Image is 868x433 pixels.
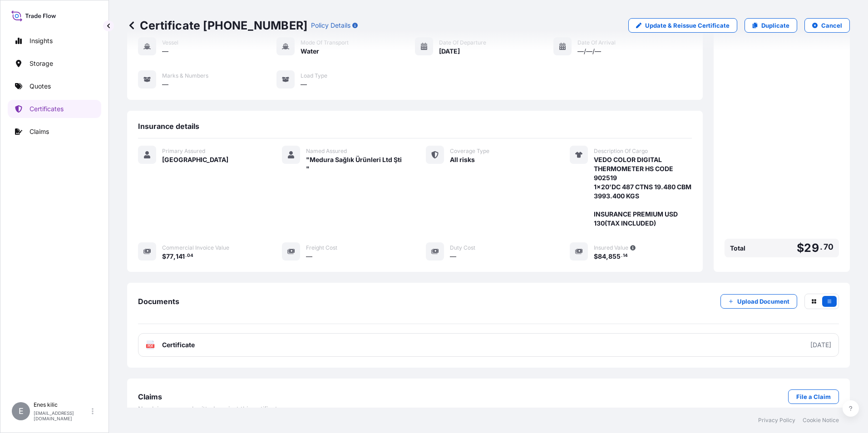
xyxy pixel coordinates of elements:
p: Certificates [30,104,64,113]
a: Claims [8,123,101,141]
p: Certificate [PHONE_NUMBER] [127,18,307,33]
span: "Medura Sağlık Ürünleri Ltd Şti " [306,155,404,173]
span: , [173,253,176,260]
span: — [162,80,168,89]
a: Privacy Policy [758,417,795,424]
span: . [820,244,823,250]
p: Insights [30,36,53,45]
span: [DATE] [439,47,460,56]
span: Documents [138,297,179,306]
p: [EMAIL_ADDRESS][DOMAIN_NAME] [34,410,90,421]
span: Primary Assured [162,148,205,155]
span: Coverage Type [450,148,489,155]
a: File a Claim [788,389,839,404]
text: PDF [148,344,153,348]
span: Claims [138,392,162,401]
div: [DATE] [810,340,831,349]
p: Storage [30,59,53,68]
span: — [162,47,168,56]
span: Insured Value [594,244,628,251]
span: 855 [608,253,621,260]
p: Duplicate [761,21,789,30]
span: $ [797,242,804,254]
span: VEDO COLOR DIGITAL THERMOMETER HS CODE 902519 1x20'DC 487 CTNS 19.480 CBM 3993.400 KGS INSURANCE ... [594,155,692,228]
a: Duplicate [745,18,797,33]
span: Certificate [162,340,195,349]
span: — [306,252,312,261]
span: [GEOGRAPHIC_DATA] [162,155,228,164]
span: Insurance details [138,122,199,131]
span: Duty Cost [450,244,475,251]
span: —/—/— [577,47,601,56]
span: Marks & Numbers [162,72,208,79]
span: Total [730,244,745,253]
a: PDFCertificate[DATE] [138,333,839,357]
button: Cancel [804,18,850,33]
p: Quotes [30,82,51,91]
a: Cookie Notice [803,417,839,424]
span: 70 [824,244,833,250]
span: Load Type [301,72,327,79]
button: Upload Document [720,294,797,309]
span: 14 [623,254,628,257]
span: E [19,407,24,416]
p: Update & Reissue Certificate [645,21,730,30]
span: . [621,254,622,257]
span: Description Of Cargo [594,148,648,155]
span: Commercial Invoice Value [162,244,229,251]
span: No claims were submitted against this certificate . [138,404,283,413]
span: All risks [450,155,475,164]
p: Claims [30,127,49,136]
a: Update & Reissue Certificate [628,18,737,33]
p: Cancel [821,21,842,30]
span: Freight Cost [306,244,337,251]
a: Insights [8,32,101,50]
span: Water [301,47,319,56]
a: Quotes [8,77,101,95]
span: 141 [176,253,185,260]
p: Policy Details [311,21,350,30]
span: , [606,253,608,260]
p: Enes kilic [34,401,90,408]
span: 84 [598,253,606,260]
span: — [301,80,307,89]
span: 04 [187,254,193,257]
a: Certificates [8,100,101,118]
span: 77 [166,253,173,260]
span: $ [594,253,598,260]
a: Storage [8,54,101,73]
span: 29 [804,242,819,254]
p: Upload Document [737,297,789,306]
span: Named Assured [306,148,347,155]
span: $ [162,253,166,260]
span: — [450,252,456,261]
p: File a Claim [796,392,831,401]
span: . [185,254,187,257]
